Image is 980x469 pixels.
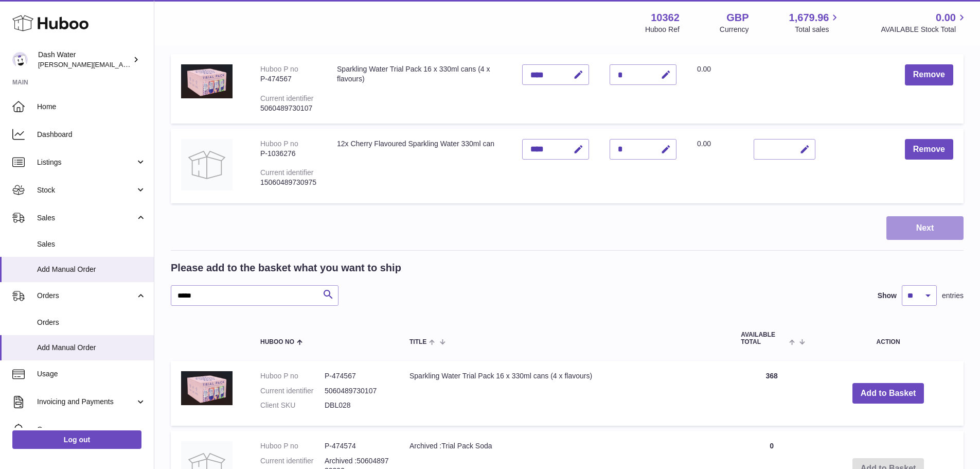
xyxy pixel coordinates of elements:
[741,332,787,345] span: AVAILABLE Total
[260,168,314,177] div: Current identifier
[697,140,711,148] span: 0.00
[260,94,314,102] div: Current identifier
[37,291,135,301] span: Orders
[720,25,749,34] div: Currency
[37,425,146,435] span: Cases
[181,371,233,405] img: Sparkling Water Trial Pack 16 x 330ml cans (4 x flavours)
[325,386,389,396] dd: 5060489730107
[181,139,233,190] img: 12x Cherry Flavoured Sparkling Water 330ml can
[37,213,135,223] span: Sales
[37,265,146,274] span: Add Manual Order
[37,185,135,195] span: Stock
[399,361,730,426] td: Sparkling Water Trial Pack 16 x 330ml cans (4 x flavours)
[881,11,968,34] a: 0.00 AVAILABLE Stock Total
[651,11,680,25] strong: 10362
[905,64,953,85] button: Remove
[260,371,325,381] dt: Huboo P no
[325,371,389,381] dd: P-474567
[409,339,426,345] span: Title
[37,343,146,353] span: Add Manual Order
[795,25,841,34] span: Total sales
[260,441,325,451] dt: Huboo P no
[697,65,711,73] span: 0.00
[38,60,206,68] span: [PERSON_NAME][EMAIL_ADDRESS][DOMAIN_NAME]
[260,178,316,187] div: 15060489730975
[181,64,233,98] img: Sparkling Water Trial Pack 16 x 330ml cans (4 x flavours)
[260,149,316,159] div: P-1036276
[726,11,749,25] strong: GBP
[37,102,146,112] span: Home
[936,11,956,25] span: 0.00
[878,291,897,301] label: Show
[37,318,146,327] span: Orders
[881,25,968,34] span: AVAILABLE Stock Total
[325,441,389,451] dd: P-474574
[37,397,135,407] span: Invoicing and Payments
[37,239,146,249] span: Sales
[12,430,141,449] a: Log out
[12,52,28,67] img: james@dash-water.com
[886,216,964,240] button: Next
[171,261,401,275] h2: Please add to the basket what you want to ship
[38,50,131,70] div: Dash Water
[260,65,298,73] div: Huboo P no
[37,369,146,379] span: Usage
[789,11,841,34] a: 1,679.96 Total sales
[645,25,680,34] div: Huboo Ref
[942,291,964,301] span: entries
[260,401,325,410] dt: Client SKU
[260,103,316,113] div: 5060489730107
[813,321,964,355] th: Action
[852,383,924,404] button: Add to Basket
[260,74,316,84] div: P-474567
[260,386,325,396] dt: Current identifier
[327,54,512,123] td: Sparkling Water Trial Pack 16 x 330ml cans (4 x flavours)
[260,140,298,148] div: Huboo P no
[327,129,512,203] td: 12x Cherry Flavoured Sparkling Water 330ml can
[37,158,135,167] span: Listings
[730,361,813,426] td: 368
[325,401,389,410] dd: DBL028
[37,130,146,140] span: Dashboard
[789,11,829,25] span: 1,679.96
[905,139,953,160] button: Remove
[260,339,294,345] span: Huboo no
